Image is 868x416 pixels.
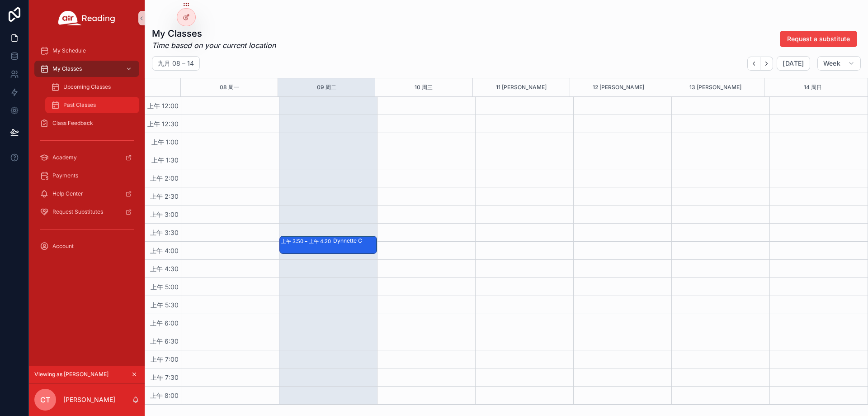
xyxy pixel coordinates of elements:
[152,40,276,51] em: Time based on your current location
[34,204,139,220] a: Request Substitutes
[787,34,850,43] span: Request a substitute
[34,149,139,166] a: Academy
[823,59,840,67] span: Week
[149,138,181,146] span: 上午 1:00
[149,156,181,164] span: 上午 1:30
[689,78,741,96] button: 13 [PERSON_NAME]
[148,392,181,399] span: 上午 8:00
[817,56,861,71] button: Week
[52,65,82,72] span: My Classes
[333,237,376,244] div: Dynnette C
[148,229,181,236] span: 上午 3:30
[148,283,181,291] span: 上午 5:00
[52,243,74,250] span: Account
[760,57,773,71] button: Next
[34,43,139,59] a: My Schedule
[415,78,433,96] button: 10 周三
[281,237,333,246] div: 上午 3:50 – 上午 4:20
[780,31,857,47] button: Request a substitute
[496,78,547,96] button: 11 [PERSON_NAME]
[148,265,181,273] span: 上午 4:30
[783,59,804,67] span: [DATE]
[45,97,139,113] a: Past Classes
[148,337,181,345] span: 上午 6:30
[220,78,239,96] button: 08 周一
[148,192,181,200] span: 上午 2:30
[63,83,111,91] span: Upcoming Classes
[63,101,96,109] span: Past Classes
[34,61,139,77] a: My Classes
[52,154,77,161] span: Academy
[317,78,336,96] button: 09 周二
[804,78,822,96] button: 14 周日
[148,174,181,182] span: 上午 2:00
[63,395,115,404] p: [PERSON_NAME]
[52,120,93,127] span: Class Feedback
[34,167,139,184] a: Payments
[280,236,377,253] div: 上午 3:50 – 上午 4:20Dynnette C
[52,172,78,179] span: Payments
[747,57,760,71] button: Back
[34,238,139,254] a: Account
[145,102,181,110] span: 上午 12:00
[593,78,644,96] button: 12 [PERSON_NAME]
[52,208,103,215] span: Request Substitutes
[52,190,83,197] span: Help Center
[40,394,50,405] span: CT
[148,319,181,327] span: 上午 6:00
[29,36,145,266] div: scrollable content
[34,115,139,131] a: Class Feedback
[148,301,181,309] span: 上午 5:30
[52,47,86,54] span: My Schedule
[145,120,181,128] span: 上午 12:30
[148,247,181,254] span: 上午 4:00
[148,355,181,363] span: 上午 7:00
[158,59,194,68] h2: 九月 08 – 14
[34,371,108,378] span: Viewing as [PERSON_NAME]
[777,56,810,71] button: [DATE]
[148,373,181,381] span: 上午 7:30
[45,79,139,95] a: Upcoming Classes
[148,210,181,218] span: 上午 3:00
[34,186,139,202] a: Help Center
[58,11,115,25] img: App logo
[152,27,276,40] h1: My Classes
